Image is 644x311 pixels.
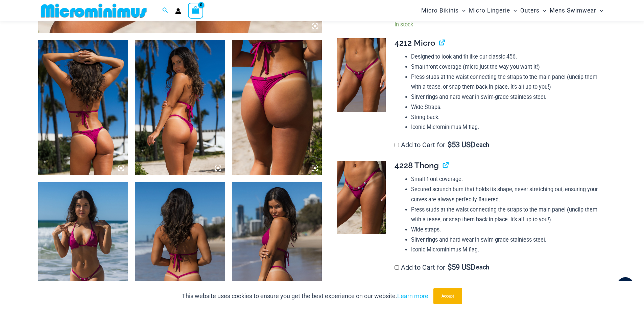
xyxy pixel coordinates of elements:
li: Iconic Microminimus M flag. [411,122,600,132]
span: $ [448,140,452,149]
img: Tight Rope Pink 4228 Thong [337,161,386,235]
li: Press studs at the waist connecting the straps to the main panel (unclip them with a tease, or sn... [411,205,600,225]
span: 4228 Thong [395,160,439,170]
p: In stock [395,21,600,28]
p: This website uses cookies to ensure you get the best experience on our website. [182,291,428,301]
li: String back. [411,112,600,123]
span: Menu Toggle [510,2,517,19]
a: Search icon link [162,6,168,15]
label: Add to Cart for [395,263,489,271]
li: Wide straps. [411,225,600,235]
span: 4212 Micro [395,38,435,48]
a: Micro BikinisMenu ToggleMenu Toggle [420,2,467,19]
span: Menu Toggle [459,2,466,19]
span: Menu Toggle [596,2,603,19]
span: Menu Toggle [540,2,546,19]
img: MM SHOP LOGO FLAT [38,3,149,18]
a: Micro LingerieMenu ToggleMenu Toggle [467,2,519,19]
span: $ [448,263,452,271]
button: Accept [433,288,462,304]
li: Secured scrunch bum that holds its shape, never stretching out, ensuring your curves are always p... [411,184,600,204]
a: Learn more [397,292,428,299]
span: Micro Lingerie [469,2,510,19]
input: Add to Cart for$53 USD each [395,143,399,147]
li: Small front coverage. [411,174,600,184]
span: each [476,141,489,148]
li: Silver rings and hard wear in swim-grade stainless steel. [411,92,600,102]
img: Tight Rope Pink 319 4212 Micro [337,38,386,112]
a: OutersMenu ToggleMenu Toggle [519,2,548,19]
li: Silver rings and hard wear in swim-grade stainless steel. [411,235,600,245]
span: 59 USD [448,264,475,271]
img: Tight Rope Pink 319 Top 4228 Thong [38,40,128,175]
a: View Shopping Cart, empty [188,3,204,18]
label: Add to Cart for [395,141,489,149]
img: Tight Rope Pink 319 Top 4228 Thong [135,40,225,175]
li: Press studs at the waist connecting the straps to the main panel (unclip them with a tease, or sn... [411,72,600,92]
span: Micro Bikinis [421,2,459,19]
span: Mens Swimwear [550,2,596,19]
span: each [476,264,489,271]
span: 53 USD [448,141,475,148]
li: Wide Straps. [411,102,600,112]
li: Small front coverage (micro just the way you want it!) [411,62,600,72]
li: Iconic Microminimus M flag. [411,245,600,255]
nav: Site Navigation [419,1,606,20]
li: Designed to look and fit like our classic 456. [411,52,600,62]
input: Add to Cart for$59 USD each [395,265,399,270]
a: Mens SwimwearMenu ToggleMenu Toggle [548,2,605,19]
a: Account icon link [175,8,181,14]
span: Outers [520,2,540,19]
img: Tight Rope Pink 4228 Thong [232,40,322,175]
